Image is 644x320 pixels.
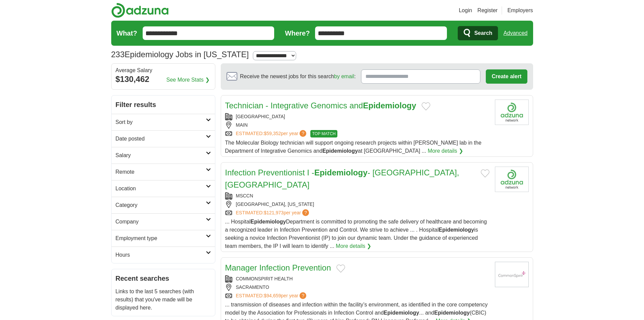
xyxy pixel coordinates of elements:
[428,147,463,155] a: More details ❯
[116,73,211,85] div: $130,462
[116,68,211,73] div: Average Salary
[225,192,490,199] div: MSCCN
[300,130,306,137] span: ?
[458,26,498,40] button: Search
[112,130,215,147] a: Date posted
[495,167,529,192] img: Company logo
[116,234,206,242] h2: Employment type
[225,284,490,291] div: SACRAMENTO
[507,6,533,15] a: Employers
[459,6,472,15] a: Login
[236,209,311,216] a: ESTIMATED:$121,973per year?
[486,69,527,84] button: Create alert
[116,135,206,143] h2: Date posted
[225,219,487,249] span: ... Hospital Department is committed to promoting the safe delivery of healthcare and becoming a ...
[264,210,283,215] span: $121,973
[112,197,215,213] a: Category
[384,310,419,316] strong: Epidemiology
[236,292,308,299] a: ESTIMATED:$94,659per year?
[112,247,215,263] a: Hours
[116,168,206,176] h2: Remote
[474,26,492,40] span: Search
[111,50,249,59] h1: Epidemiology Jobs in [US_STATE]
[236,130,308,137] a: ESTIMATED:$59,352per year?
[225,101,416,110] a: Technician - Integrative Genomics andEpidemiology
[225,113,490,120] div: [GEOGRAPHIC_DATA]
[422,102,430,110] button: Add to favorite jobs
[264,131,281,136] span: $59,352
[116,273,211,283] h2: Recent searches
[240,72,356,81] span: Receive the newest jobs for this search :
[111,48,125,61] span: 233
[112,147,215,164] a: Salary
[225,122,490,129] div: MAIN
[116,287,211,312] p: Links to the last 5 searches (with results) that you've made will be displayed here.
[310,130,337,137] span: TOP MATCH
[300,292,306,299] span: ?
[434,310,470,316] strong: Epidemiology
[112,95,215,114] h2: Filter results
[323,148,358,154] strong: Epidemiology
[336,264,345,273] button: Add to favorite jobs
[503,26,527,40] a: Advanced
[251,219,286,225] strong: Epidemiology
[285,28,310,38] label: Where?
[116,185,206,193] h2: Location
[302,209,309,216] span: ?
[111,3,169,18] img: Adzuna logo
[116,251,206,259] h2: Hours
[334,73,354,79] a: by email
[166,76,210,84] a: See More Stats ❯
[112,180,215,197] a: Location
[116,201,206,209] h2: Category
[225,140,482,154] span: The Molecular Biology technician will support ongoing research projects within [PERSON_NAME] lab ...
[117,28,137,38] label: What?
[439,227,474,233] strong: Epidemiology
[112,230,215,247] a: Employment type
[116,118,206,126] h2: Sort by
[112,114,215,130] a: Sort by
[495,100,529,125] img: Company logo
[336,242,371,250] a: More details ❯
[112,213,215,230] a: Company
[495,262,529,287] img: CommonSpirit Health logo
[363,101,416,110] strong: Epidemiology
[225,168,459,189] a: Infection Preventionist I -Epidemiology- [GEOGRAPHIC_DATA], [GEOGRAPHIC_DATA]
[314,168,367,177] strong: Epidemiology
[225,263,331,272] a: Manager Infection Prevention
[116,151,206,159] h2: Salary
[477,6,498,15] a: Register
[112,164,215,180] a: Remote
[264,293,281,298] span: $94,659
[236,276,293,281] a: COMMONSPIRIT HEALTH
[116,218,206,226] h2: Company
[225,201,490,208] div: [GEOGRAPHIC_DATA], [US_STATE]
[481,169,490,177] button: Add to favorite jobs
